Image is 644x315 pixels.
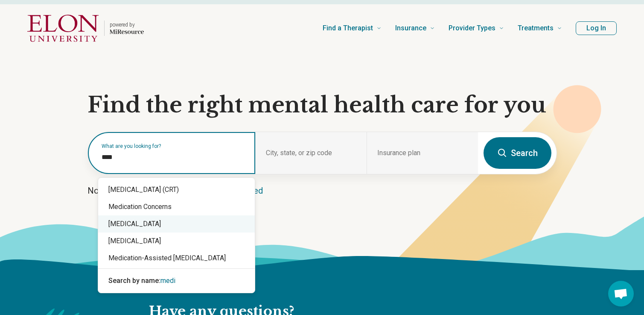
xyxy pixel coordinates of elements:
div: [MEDICAL_DATA] (CRT) [98,181,255,198]
div: Medication-Assisted [MEDICAL_DATA] [98,250,255,267]
div: [MEDICAL_DATA] [98,215,255,233]
span: Treatments [518,22,554,34]
div: Open chat [608,281,634,306]
span: Provider Types [449,22,495,34]
span: medi [160,277,175,285]
div: Suggestions [98,178,255,293]
p: powered by [110,21,144,28]
span: Search by name: [108,277,160,285]
label: What are you looking for? [102,144,245,149]
div: Medication Concerns [98,198,255,215]
p: Not sure what you’re looking for? [87,185,557,197]
button: Search [484,137,551,169]
a: Home page [27,15,144,42]
div: [MEDICAL_DATA] [98,233,255,250]
span: Insurance [395,22,426,34]
h1: Find the right mental health care for you [87,92,557,118]
span: Find a Therapist [323,22,373,34]
button: Log In [576,21,617,35]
